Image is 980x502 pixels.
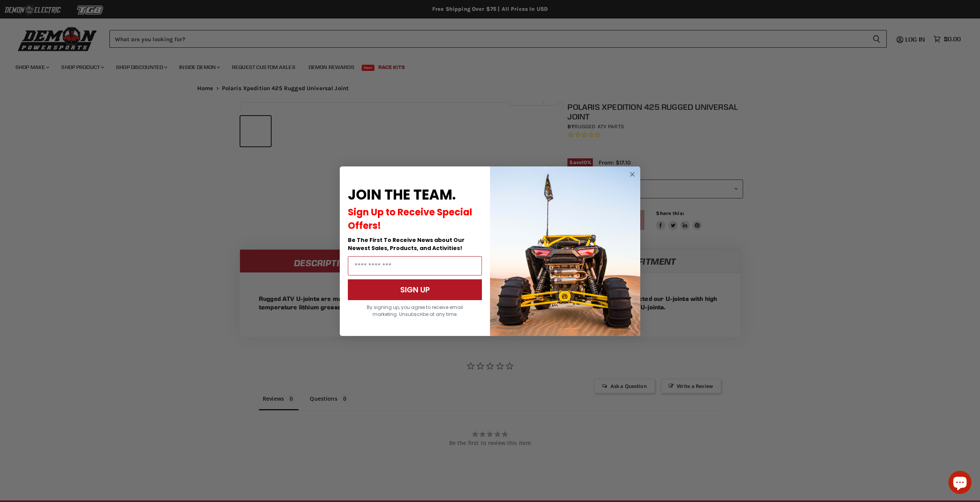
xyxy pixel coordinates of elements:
[348,206,472,232] span: Sign Up to Receive Special Offers!
[348,236,465,252] span: Be The First To Receive News about Our Newest Sales, Products, and Activities!
[348,256,482,275] input: Email Address
[946,471,974,496] inbox-online-store-chat: Shopify online store chat
[348,279,482,300] button: SIGN UP
[367,304,463,317] span: By signing up, you agree to receive email marketing. Unsubscribe at any time.
[490,166,640,336] img: a9095488-b6e7-41ba-879d-588abfab540b.jpeg
[628,170,637,179] button: Close dialog
[348,185,456,205] span: JOIN THE TEAM.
